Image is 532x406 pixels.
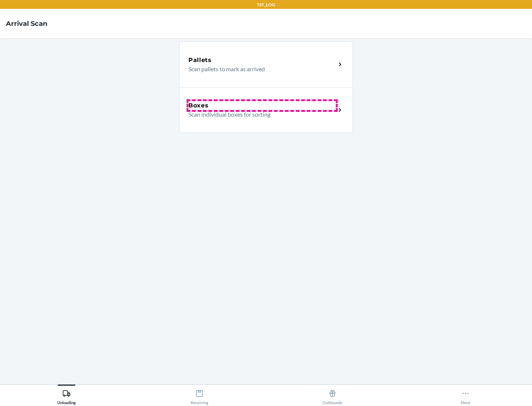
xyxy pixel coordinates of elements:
[188,56,212,65] h5: Pallets
[179,41,353,87] a: PalletsScan pallets to mark as arrived
[179,87,353,133] a: BoxesScan individual boxes for sorting
[191,386,208,405] div: Receiving
[188,101,209,110] h5: Boxes
[188,110,330,119] p: Scan individual boxes for sorting
[323,386,342,405] div: Outbounds
[6,19,47,28] h4: Arrival Scan
[133,385,266,405] button: Receiving
[257,1,275,8] p: TST_LOG
[188,65,330,73] p: Scan pallets to mark as arrived
[399,385,532,405] button: More
[461,386,470,405] div: More
[57,386,76,405] div: Unloading
[266,385,399,405] button: Outbounds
